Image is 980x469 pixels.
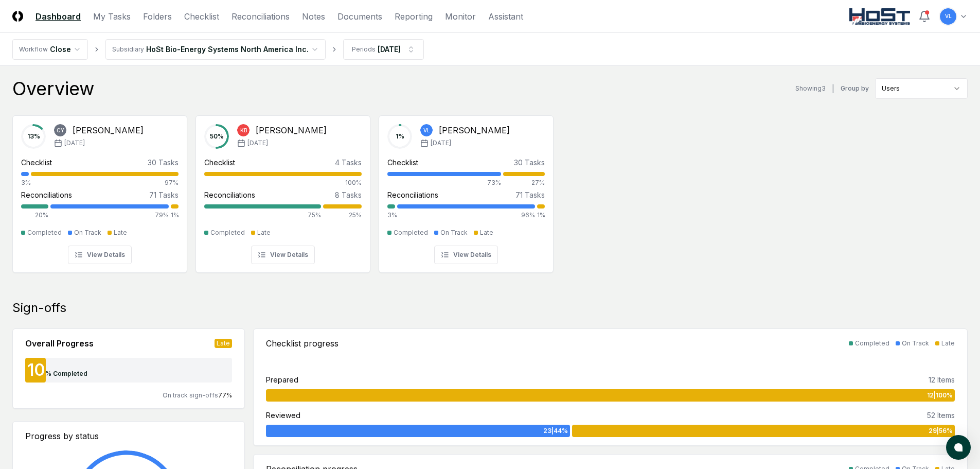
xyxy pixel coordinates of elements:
div: [PERSON_NAME] [439,124,510,136]
span: 29 | 56 % [929,426,953,436]
a: Dashboard [35,10,81,23]
a: Documents [337,10,382,23]
span: CY [57,127,64,134]
div: 12 Items [929,374,955,385]
div: 71 Tasks [515,189,545,200]
div: Reconciliations [21,189,72,200]
span: [DATE] [64,138,85,148]
div: 100% [204,178,362,187]
div: Checklist [387,157,418,168]
div: 20% [21,211,48,220]
a: Monitor [445,10,476,23]
a: Notes [302,10,325,23]
div: 3% [21,178,29,187]
div: Periods [352,45,376,54]
a: My Tasks [93,10,131,23]
div: Completed [855,339,889,348]
div: | [832,83,834,94]
button: View Details [68,246,132,264]
a: 13%CY[PERSON_NAME][DATE]Checklist30 Tasks3%97%Reconciliations71 Tasks20%79%1%CompletedOn TrackLat... [12,107,187,273]
div: Showing 3 [795,84,826,93]
div: Overview [12,78,94,99]
a: 1%VL[PERSON_NAME][DATE]Checklist30 Tasks73%27%Reconciliations71 Tasks3%96%1%CompletedOn TrackLate... [379,107,554,273]
div: Late [215,339,232,348]
span: KB [240,127,247,134]
div: Reconciliations [387,189,438,200]
div: Late [480,228,493,237]
span: [DATE] [247,138,268,148]
div: Workflow [19,45,48,54]
a: Reconciliations [231,10,290,23]
div: 1% [537,211,545,220]
div: Checklist progress [266,337,338,350]
div: 75% [204,211,321,220]
div: Late [257,228,271,237]
span: 23 | 44 % [543,426,568,436]
div: 30 Tasks [148,157,179,168]
div: Sign-offs [12,300,968,316]
div: Completed [27,228,62,237]
a: Checklist [184,10,219,23]
a: Assistant [488,10,523,23]
div: 79% [50,211,168,220]
a: Checklist progressCompletedOn TrackLatePrepared12 Items12|100%Reviewed52 Items23|44%29|56% [253,328,968,446]
a: 50%KB[PERSON_NAME][DATE]Checklist4 Tasks100%Reconciliations8 Tasks75%25%CompletedLateView Details [195,107,370,273]
span: [DATE] [431,138,451,148]
div: 10 [25,362,45,378]
div: 3% [387,211,395,220]
div: Subsidiary [112,45,144,54]
button: View Details [434,246,498,264]
span: 12 | 100 % [927,391,953,400]
div: % Completed [45,369,87,378]
div: On Track [440,228,468,237]
a: Folders [143,10,172,23]
button: View Details [251,246,315,264]
nav: breadcrumb [12,39,424,60]
img: Logo [12,11,23,22]
button: VL [939,7,957,26]
div: Checklist [21,157,52,168]
button: Periods[DATE] [343,39,424,60]
div: Checklist [204,157,235,168]
div: Progress by status [25,430,232,442]
div: Completed [210,228,245,237]
div: 71 Tasks [149,189,179,200]
button: atlas-launcher [946,435,971,460]
div: Completed [394,228,428,237]
label: Group by [841,85,869,92]
div: 27% [503,178,545,187]
div: Late [941,339,955,348]
div: 1% [171,211,179,220]
div: [DATE] [378,44,401,55]
div: Reconciliations [204,189,255,200]
img: HoSt BioEnergy logo [849,8,911,25]
span: On track sign-offs [163,391,218,399]
div: Prepared [266,374,298,385]
div: 30 Tasks [514,157,545,168]
div: Reviewed [266,410,300,421]
div: 97% [31,178,179,187]
div: On Track [902,339,929,348]
div: [PERSON_NAME] [256,124,327,136]
div: 8 Tasks [335,189,362,200]
a: Reporting [395,10,433,23]
div: Late [114,228,127,237]
div: 52 Items [927,410,955,421]
span: 77 % [218,391,232,399]
div: Overall Progress [25,337,94,350]
div: 96% [397,211,534,220]
div: On Track [74,228,101,237]
span: VL [423,127,430,134]
div: 73% [387,178,501,187]
div: 25% [323,211,362,220]
span: VL [945,12,952,20]
div: 4 Tasks [335,157,362,168]
div: [PERSON_NAME] [73,124,144,136]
